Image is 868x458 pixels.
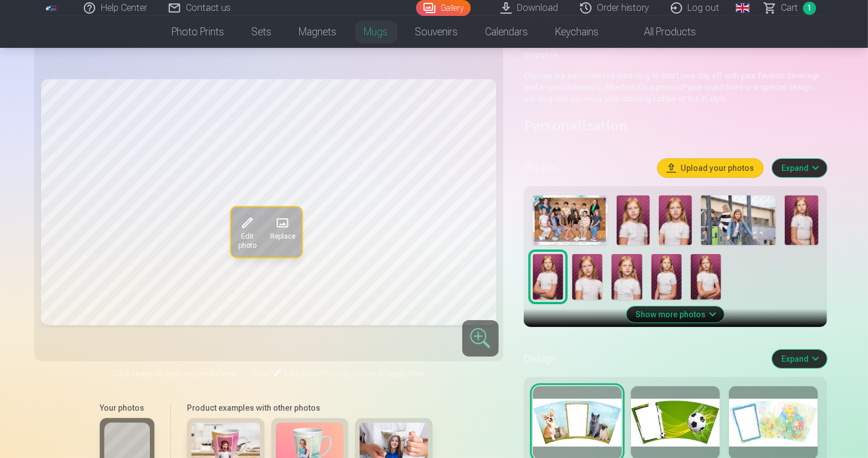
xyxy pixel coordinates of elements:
[772,350,827,368] button: Expand
[627,306,724,322] button: Show more photos
[112,367,238,379] span: Click image to open expanded view
[284,369,321,378] span: Edit photo
[472,16,542,48] a: Calendars
[402,16,472,48] a: Souvenirs
[238,16,286,48] a: Sets
[613,16,710,48] a: All products
[286,16,351,48] a: Magnets
[524,70,828,104] p: Choose our personalized latte mug to start your day off with your favorite beverage and a special...
[231,207,263,257] button: Edit photo
[542,16,613,48] a: Keychains
[46,5,58,11] img: /fa1
[263,207,301,257] button: Replace
[321,369,324,378] span: "
[270,232,295,241] span: Replace
[524,118,828,136] h4: Personalization
[182,402,437,413] h6: Product examples with other photos
[524,351,764,367] h5: Design
[524,160,649,176] h5: Photos
[238,232,256,250] span: Edit photo
[100,402,154,413] h6: Your photos
[351,16,402,48] a: Mugs
[158,16,238,48] a: Photo prints
[781,1,798,15] span: Сart
[252,369,270,378] span: Click
[772,159,827,177] button: Expand
[324,369,425,378] span: to crop, rotate or apply filter
[803,2,816,15] span: 1
[658,159,763,177] button: Upload your photos
[270,369,273,378] span: "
